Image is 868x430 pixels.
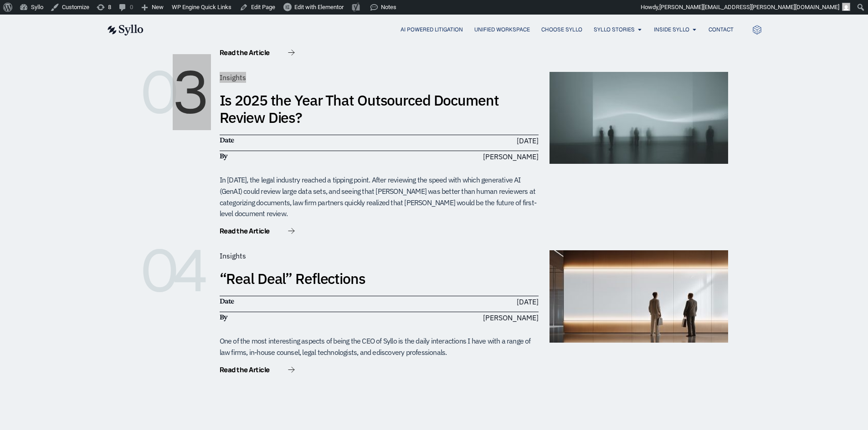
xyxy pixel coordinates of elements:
[140,72,209,113] h6: 03
[517,297,539,306] time: [DATE]
[483,151,539,162] span: [PERSON_NAME]
[106,25,144,35] img: syllo
[220,312,375,322] h6: By
[594,25,635,34] a: Syllo Stories
[220,296,375,306] h6: Date
[541,25,582,34] a: Choose Syllo
[220,335,539,358] div: One of the most interesting aspects of being the CEO of Syllo is the daily interactions I have wi...
[220,91,499,127] a: Is 2025 the Year That Outsourced Document Review Dies?
[220,135,375,145] h6: Date
[220,366,295,375] a: Read the Article
[654,25,689,34] a: Inside Syllo
[517,136,539,145] time: [DATE]
[401,25,463,34] a: AI Powered Litigation
[709,25,734,34] a: Contact
[220,73,246,82] span: Insights
[659,4,839,10] span: [PERSON_NAME][EMAIL_ADDRESS][PERSON_NAME][DOMAIN_NAME]
[220,228,295,237] a: Read the Article
[474,25,530,34] a: Unified Workspace
[550,250,728,343] img: Reflections
[550,72,728,164] img: Is2025TheYear
[220,366,270,373] span: Read the Article
[220,49,295,58] a: Read the Article
[220,174,539,219] div: In [DATE], the legal industry reached a tipping point. After reviewing the speed with which gener...
[220,151,375,161] h6: By
[162,25,734,34] div: Menu Toggle
[294,4,344,10] span: Edit with Elementor
[220,228,270,234] span: Read the Article
[162,25,734,34] nav: Menu
[220,49,270,56] span: Read the Article
[140,250,209,291] h6: 04
[483,312,539,323] span: [PERSON_NAME]
[220,269,365,288] a: “Real Deal” Reflections
[220,251,246,260] span: Insights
